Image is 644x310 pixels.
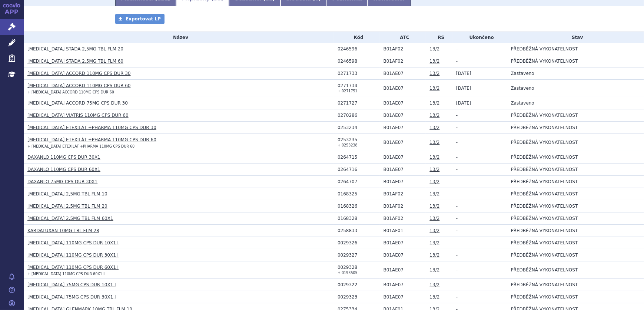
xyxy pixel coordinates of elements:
[380,279,426,291] td: DABIGATRAN-ETEXILÁT
[338,240,380,245] div: 0029326
[27,272,106,276] small: + [MEDICAL_DATA] 110MG CPS DUR 60X1 II
[380,200,426,212] td: APIXABAN
[338,125,380,130] div: 0253234
[338,89,358,93] small: + 0271751
[507,151,644,164] td: PŘEDBĚŽNÁ VYKONATELNOST
[338,167,380,172] div: 0264716
[507,249,644,261] td: PŘEDBĚŽNÁ VYKONATELNOST
[380,43,426,55] td: APIXABAN
[429,167,439,172] a: 13/2
[27,179,97,184] a: DAXANLO 75MG CPS DUR 30X1
[507,200,644,212] td: PŘEDBĚŽNÁ VYKONATELNOST
[456,240,458,245] span: -
[429,228,439,233] a: 13/2
[429,86,439,91] a: 13/2
[380,55,426,67] td: APIXABAN
[429,155,439,160] a: 13/2
[507,43,644,55] td: PŘEDBĚŽNÁ VYKONATELNOST
[27,265,119,270] a: [MEDICAL_DATA] 110MG CPS DUR 60X1 I
[429,140,439,145] a: 13/2
[452,32,507,43] th: Ukončeno
[338,179,380,184] div: 0264707
[380,109,426,122] td: DABIGATRAN-ETEXILÁT
[380,32,426,43] th: ATC
[507,279,644,291] td: PŘEDBĚŽNÁ VYKONATELNOST
[338,253,380,258] div: 0029327
[380,164,426,176] td: DABIGATRAN-ETEXILÁT
[456,167,458,172] span: -
[27,240,119,245] a: [MEDICAL_DATA] 110MG CPS DUR 10X1 I
[27,59,123,64] a: [MEDICAL_DATA] STADA 2,5MG TBL FLM 60
[429,282,439,287] a: 13/2
[27,228,99,233] a: KARDATUXAN 10MG TBL FLM 28
[507,32,644,43] th: Stav
[27,167,100,172] a: DAXANLO 110MG CPS DUR 60X1
[338,282,380,287] div: 0029322
[338,191,380,197] div: 0168325
[507,67,644,80] td: Zastaveno
[338,155,380,160] div: 0264715
[27,137,156,142] a: [MEDICAL_DATA] ETEXILÁT +PHARMA 110MG CPS DUR 60
[27,125,156,130] a: [MEDICAL_DATA] ETEXILÁT +PHARMA 110MG CPS DUR 30
[338,59,380,64] div: 0246598
[338,83,380,88] div: 0271734
[426,32,452,43] th: RS
[456,125,458,130] span: -
[380,80,426,97] td: DABIGATRAN-ETEXILÁT
[456,46,458,52] span: -
[456,59,458,64] span: -
[380,134,426,151] td: DABIGATRAN-ETEXILÁT
[429,71,439,76] a: 13/2
[456,113,458,118] span: -
[126,16,161,22] span: Exportovat LP
[456,216,458,221] span: -
[380,212,426,225] td: APIXABAN
[429,267,439,273] a: 13/2
[380,225,426,237] td: RIVAROXABAN
[507,188,644,200] td: PŘEDBĚŽNÁ VYKONATELNOST
[338,100,380,106] div: 0271727
[338,46,380,52] div: 0246596
[507,109,644,122] td: PŘEDBĚŽNÁ VYKONATELNOST
[27,46,123,52] a: [MEDICAL_DATA] STADA 2,5MG TBL FLM 20
[429,59,439,64] a: 13/2
[456,71,471,76] span: [DATE]
[115,14,165,24] a: Exportovat LP
[338,71,380,76] div: 0271733
[338,294,380,300] div: 0029323
[507,164,644,176] td: PŘEDBĚŽNÁ VYKONATELNOST
[27,90,114,94] small: + [MEDICAL_DATA] ACCORD 110MG CPS DUR 60
[27,282,116,287] a: [MEDICAL_DATA] 75MG CPS DUR 10X1 I
[507,55,644,67] td: PŘEDBĚŽNÁ VYKONATELNOST
[456,140,458,145] span: -
[27,191,107,197] a: [MEDICAL_DATA] 2,5MG TBL FLM 10
[456,253,458,258] span: -
[27,71,131,76] a: [MEDICAL_DATA] ACCORD 110MG CPS DUR 30
[456,228,458,233] span: -
[507,80,644,97] td: Zastaveno
[338,113,380,118] div: 0270286
[507,237,644,249] td: PŘEDBĚŽNÁ VYKONATELNOST
[456,204,458,209] span: -
[380,151,426,164] td: DABIGATRAN-ETEXILÁT
[380,261,426,279] td: DABIGATRAN-ETEXILÁT
[456,282,458,287] span: -
[380,291,426,303] td: DABIGATRAN-ETEXILÁT
[27,253,119,258] a: [MEDICAL_DATA] 110MG CPS DUR 30X1 I
[27,83,131,88] a: [MEDICAL_DATA] ACCORD 110MG CPS DUR 60
[456,86,471,91] span: [DATE]
[380,122,426,134] td: DABIGATRAN-ETEXILÁT
[27,144,135,148] small: + [MEDICAL_DATA] ETEXILÁT +PHARMA 110MG CPS DUR 60
[456,179,458,184] span: -
[456,294,458,300] span: -
[338,265,380,270] div: 0029328
[24,32,334,43] th: Název
[27,294,116,300] a: [MEDICAL_DATA] 75MG CPS DUR 30X1 I
[27,155,100,160] a: DAXANLO 110MG CPS DUR 30X1
[334,32,380,43] th: Kód
[456,100,471,106] span: [DATE]
[429,216,439,221] a: 13/2
[380,176,426,188] td: DABIGATRAN-ETEXILÁT
[27,113,129,118] a: [MEDICAL_DATA] VIATRIS 110MG CPS DUR 60
[338,204,380,209] div: 0168326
